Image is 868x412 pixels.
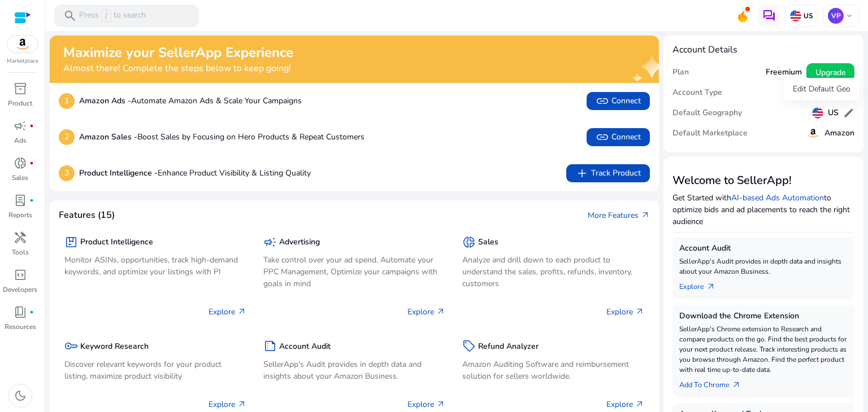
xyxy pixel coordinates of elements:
p: SellerApp's Audit provides in depth data and insights about your Amazon Business. [679,256,848,277]
span: Upgrade [815,67,845,78]
span: book_4 [14,305,27,319]
p: Resources [5,322,36,332]
span: campaign [14,119,27,133]
p: SellerApp's Chrome extension to Research and compare products on the go. Find the best products f... [679,324,848,375]
span: campaign [263,235,277,249]
h3: Welcome to SellerApp! [672,174,854,187]
span: summarize [263,339,277,353]
p: US [801,11,813,20]
div: Edit Default Geo [784,78,860,100]
span: arrow_outward [706,282,715,291]
p: Automate Amazon Ads & Scale Your Campaigns [79,95,302,107]
span: dark_mode [14,389,27,402]
h5: Advertising [279,238,320,247]
span: arrow_outward [237,307,246,316]
a: Explorearrow_outward [679,277,724,292]
h5: Account Type [672,88,722,98]
p: Take control over your ad spend, Automate your PPC Management, Optimize your campaigns with goals... [263,254,445,290]
h5: Keyword Research [80,342,149,352]
a: AI-based Ads Automation [731,192,824,203]
span: package [64,235,78,249]
p: Explore [407,398,445,410]
a: Add To Chrome [679,375,750,391]
b: Amazon Ads - [79,95,131,106]
p: VP [828,8,844,24]
p: Developers [3,284,37,295]
button: Upgrade [806,63,854,81]
p: Sales [12,173,28,183]
p: Analyze and drill down to each product to understand the sales, profits, refunds, inventory, cust... [462,254,644,290]
span: lab_profile [14,194,27,207]
span: arrow_outward [641,211,650,220]
h4: Account Details [672,45,737,55]
span: Connect [596,130,641,144]
span: link [596,94,609,108]
span: sell [462,339,476,353]
h5: Plan [672,68,689,77]
span: donut_small [462,235,476,249]
span: link [596,130,609,144]
h5: Product Intelligence [80,238,153,247]
span: arrow_outward [732,380,741,389]
span: keyboard_arrow_down [845,11,854,20]
span: arrow_outward [237,400,246,409]
p: Discover relevant keywords for your product listing, maximize product visibility [64,358,246,382]
h5: Sales [478,238,498,247]
b: Amazon Sales - [79,132,137,142]
h4: Features (15) [59,210,115,221]
p: Amazon Auditing Software and reimbursement solution for sellers worldwide. [462,358,644,382]
p: Tools [12,247,29,257]
button: linkConnect [587,92,650,110]
p: Explore [209,398,246,410]
span: arrow_outward [436,307,445,316]
span: fiber_manual_record [29,310,34,314]
p: Explore [407,306,445,318]
img: amazon.svg [806,126,820,140]
span: Track Product [575,166,641,180]
p: Product [8,98,32,108]
h5: Freemium [766,68,802,77]
span: arrow_outward [635,307,644,316]
span: add [575,166,589,180]
p: 1 [59,93,75,109]
span: key [64,339,78,353]
span: Connect [596,94,641,108]
span: arrow_outward [635,400,644,409]
span: code_blocks [14,268,27,282]
h5: Refund Analyzer [478,342,539,352]
p: Get Started with to optimize bids and ad placements to reach the right audience [672,192,854,227]
p: Explore [209,306,246,318]
p: 2 [59,129,75,145]
p: Enhance Product Visibility & Listing Quality [79,167,311,179]
h5: Default Marketplace [672,129,748,138]
span: edit [843,107,854,119]
img: us.svg [812,107,823,119]
b: Product Intelligence - [79,168,158,178]
p: 3 [59,165,75,181]
p: Monitor ASINs, opportunities, track high-demand keywords, and optimize your listings with PI [64,254,246,278]
p: Explore [606,398,644,410]
a: More Featuresarrow_outward [588,209,650,221]
h5: Amazon [824,129,854,138]
img: amazon.svg [7,36,38,52]
h5: Account Audit [679,244,848,253]
img: us.svg [790,10,801,21]
p: Reports [8,210,32,220]
p: SellerApp's Audit provides in depth data and insights about your Amazon Business. [263,358,445,382]
span: / [101,10,111,22]
p: Marketplace [7,57,38,65]
span: donut_small [14,156,27,170]
h5: Default Geography [672,108,742,118]
h2: Maximize your SellerApp Experience [63,45,293,61]
span: handyman [14,231,27,244]
p: Press to search [79,10,146,22]
h5: US [828,108,839,118]
span: fiber_manual_record [29,124,34,128]
h4: Almost there! Complete the steps below to keep going! [63,63,293,74]
span: search [63,9,77,23]
p: Explore [606,306,644,318]
span: fiber_manual_record [29,161,34,165]
button: linkConnect [587,128,650,146]
span: fiber_manual_record [29,198,34,203]
h5: Download the Chrome Extension [679,312,848,321]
